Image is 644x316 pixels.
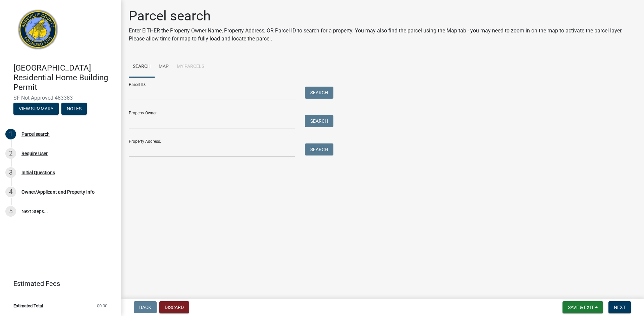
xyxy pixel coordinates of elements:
[61,107,87,112] wm-modal-confirm: Notes
[21,190,95,194] div: Owner/Applicant and Property Info
[21,132,50,136] div: Parcel search
[305,115,333,127] button: Search
[13,103,59,115] button: View Summary
[129,56,155,78] a: Search
[139,305,151,310] span: Back
[5,148,16,159] div: 2
[13,7,63,56] img: Abbeville County, South Carolina
[562,301,603,313] button: Save & Exit
[13,107,59,112] wm-modal-confirm: Summary
[5,206,16,217] div: 5
[21,151,48,156] div: Require User
[568,305,594,310] span: Save & Exit
[159,301,189,313] button: Discard
[13,95,107,101] span: SF-Not Approved-483383
[614,305,626,310] span: Next
[5,129,16,139] div: 1
[305,143,333,155] button: Search
[21,170,55,175] div: Initial Questions
[129,27,636,43] p: Enter EITHER the Property Owner Name, Property Address, OR Parcel ID to search for a property. Yo...
[5,167,16,178] div: 3
[13,304,43,308] span: Estimated Total
[608,301,631,313] button: Next
[61,103,87,115] button: Notes
[305,87,333,99] button: Search
[97,304,107,308] span: $0.00
[129,8,636,24] h1: Parcel search
[155,56,173,78] a: Map
[134,301,157,313] button: Back
[5,277,110,290] a: Estimated Fees
[13,63,115,92] h4: [GEOGRAPHIC_DATA] Residential Home Building Permit
[5,187,16,197] div: 4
